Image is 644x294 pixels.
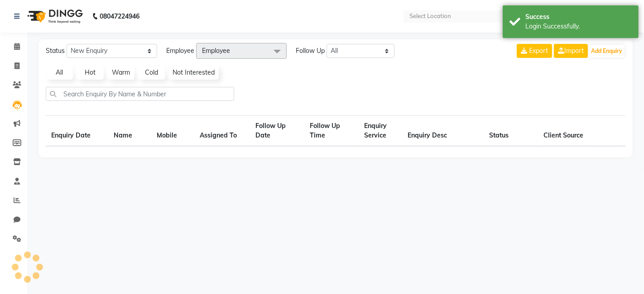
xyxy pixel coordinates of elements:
th: Assigned To [194,116,250,147]
div: Select Location [409,12,451,21]
a: Hot [77,66,104,80]
button: Export [517,44,552,58]
img: logo [23,4,85,29]
input: Search Enquiry By Name & Number [46,87,234,101]
a: Not Interested [169,66,219,80]
th: Mobile [151,116,194,147]
th: Enquiry Date [46,116,108,147]
a: Cold [138,66,165,80]
span: Employee [166,46,194,56]
a: All [46,66,73,80]
b: 08047224946 [100,4,139,29]
th: Status [484,116,538,147]
th: Enquiry Desc [402,116,484,147]
th: Name [108,116,151,147]
span: Export [529,47,548,55]
th: Client Source [538,116,593,147]
th: Follow Up Time [304,116,359,147]
a: Import [554,44,588,58]
button: Add Enquiry [589,45,625,57]
div: Login Successfully. [525,22,632,31]
div: Success [525,12,632,22]
a: Warm [107,66,135,80]
th: Enquiry Service [359,116,402,147]
span: Follow Up [296,46,325,56]
span: Employee [202,47,230,55]
span: Status [46,46,65,56]
th: Follow Up Date [250,116,304,147]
